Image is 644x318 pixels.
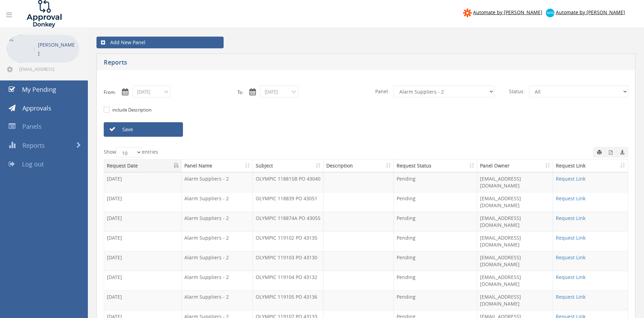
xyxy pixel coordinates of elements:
[253,290,324,310] td: OLYMPIC 119105 PO 43136
[22,160,44,168] span: Log out
[182,251,253,271] td: Alarm Suppliers - 2
[394,172,477,192] td: Pending
[371,86,393,97] span: Panel:
[477,251,553,271] td: [EMAIL_ADDRESS][DOMAIN_NAME]
[394,192,477,212] td: Pending
[253,271,324,290] td: OLYMPIC 119104 PO 43132
[22,104,51,112] span: Approvals
[463,9,472,17] img: zapier-logomark.png
[182,231,253,251] td: Alarm Suppliers - 2
[104,122,183,137] a: Save
[253,160,324,172] th: Subject: activate to sort column ascending
[556,254,585,261] a: Request Link
[505,86,529,97] span: Status:
[22,122,42,131] span: Panels
[477,160,553,172] th: Panel Owner: activate to sort column ascending
[477,231,553,251] td: [EMAIL_ADDRESS][DOMAIN_NAME]
[477,212,553,231] td: [EMAIL_ADDRESS][DOMAIN_NAME]
[477,271,553,290] td: [EMAIL_ADDRESS][DOMAIN_NAME]
[22,85,56,94] span: My Pending
[546,9,554,17] img: xero-logo.png
[556,215,585,221] a: Request Link
[394,251,477,271] td: Pending
[477,172,553,192] td: [EMAIL_ADDRESS][DOMAIN_NAME]
[19,66,78,72] span: [EMAIL_ADDRESS][DOMAIN_NAME]
[253,192,324,212] td: OLYMPIC 118839 PO 43051
[182,172,253,192] td: Alarm Suppliers - 2
[394,212,477,231] td: Pending
[253,231,324,251] td: OLYMPIC 119102 PO 43135
[473,9,542,16] span: Automate by [PERSON_NAME]
[104,192,182,212] td: [DATE]
[104,89,116,96] label: From:
[556,274,585,280] a: Request Link
[553,160,628,172] th: Request Link: activate to sort column ascending
[22,141,45,150] span: Reports
[253,212,324,231] td: OLYMPIC 118874A PO 43055
[104,147,158,157] label: Show entries
[38,40,76,58] p: [PERSON_NAME]
[394,160,477,172] th: Request Status: activate to sort column ascending
[111,107,152,114] label: include Description
[104,271,182,290] td: [DATE]
[394,231,477,251] td: Pending
[477,192,553,212] td: [EMAIL_ADDRESS][DOMAIN_NAME]
[104,172,182,192] td: [DATE]
[237,89,243,96] label: To:
[253,172,324,192] td: OLYMPIC 118815B PO 43040
[556,234,585,241] a: Request Link
[104,59,472,68] h5: Reports
[96,37,224,48] a: Add New Panel
[182,160,253,172] th: Panel Name: activate to sort column ascending
[556,293,585,300] a: Request Link
[104,160,182,172] th: Request Date: activate to sort column descending
[104,212,182,231] td: [DATE]
[556,9,625,16] span: Automate by [PERSON_NAME]
[182,271,253,290] td: Alarm Suppliers - 2
[556,175,585,182] a: Request Link
[104,231,182,251] td: [DATE]
[116,147,142,157] select: Showentries
[104,290,182,310] td: [DATE]
[324,160,394,172] th: Description: activate to sort column ascending
[556,195,585,202] a: Request Link
[104,251,182,271] td: [DATE]
[394,271,477,290] td: Pending
[394,290,477,310] td: Pending
[253,251,324,271] td: OLYMPIC 119103 PO 43130
[182,290,253,310] td: Alarm Suppliers - 2
[182,212,253,231] td: Alarm Suppliers - 2
[182,192,253,212] td: Alarm Suppliers - 2
[477,290,553,310] td: [EMAIL_ADDRESS][DOMAIN_NAME]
